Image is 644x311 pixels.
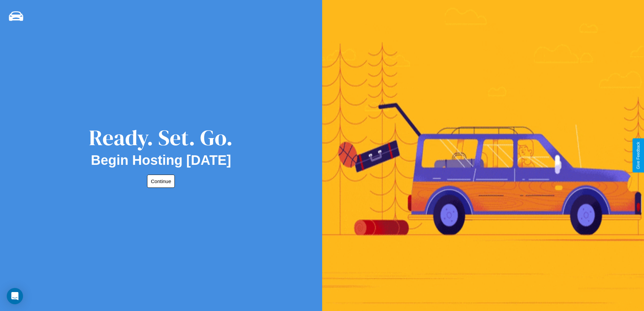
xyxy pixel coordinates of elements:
div: Ready. Set. Go. [89,123,233,153]
div: Give Feedback [636,142,641,169]
h2: Begin Hosting [DATE] [91,153,231,168]
div: Open Intercom Messenger [7,288,23,304]
button: Continue [147,175,175,188]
